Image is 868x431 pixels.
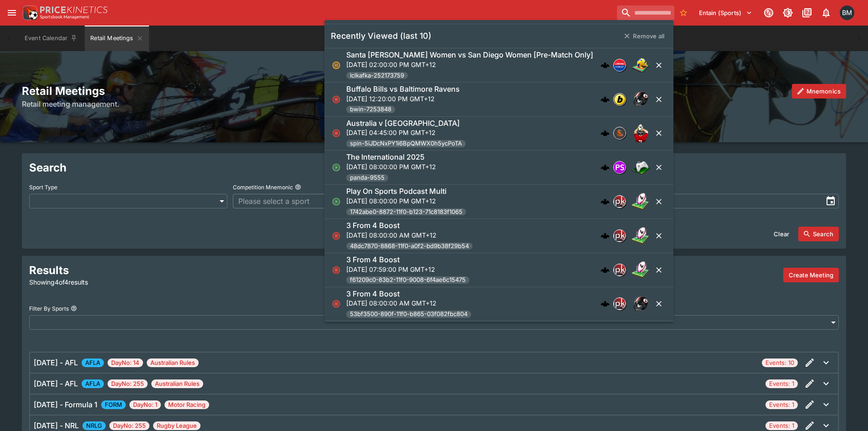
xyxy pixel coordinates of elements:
[765,400,798,410] span: Events: 1
[346,94,460,104] p: [DATE] 12:20:00 PM GMT+12
[613,195,626,208] div: pricekinetics
[82,379,104,389] span: AFLA
[614,264,626,276] img: pricekinetics.png
[783,268,839,282] button: Create a new meeting by adding events
[601,265,610,275] img: logo-cerberus.svg
[164,400,209,410] span: Motor Racing
[34,378,78,389] h6: [DATE] - AFL
[346,50,593,60] h6: Santa [PERSON_NAME] Women vs San Diego Women [Pre-Match Only]
[29,277,289,287] p: Showing 4 of 4 results
[676,5,691,20] button: No Bookmarks
[108,358,143,368] span: DayNo: 14
[613,59,626,72] div: lclkafka
[601,61,610,70] div: cerberus
[346,289,400,299] h6: 3 From 4 Boost
[22,99,846,109] h6: Retail meeting management.
[147,358,199,368] span: Australian Rules
[601,163,610,172] img: logo-cerberus.svg
[85,26,149,51] button: Retail Meetings
[601,231,610,240] img: logo-cerberus.svg
[346,242,473,251] span: 48dc7870-8868-11f0-a0f2-bd9b38f29b54
[601,95,610,104] img: logo-cerberus.svg
[693,5,758,20] button: Select Tenant
[346,187,447,196] h6: Play On Sports Podcast Multi
[22,84,846,98] h2: Retail Meetings
[346,230,473,240] p: [DATE] 08:00:00 AM GMT+12
[346,310,471,319] span: 53bf3500-890f-11f0-b865-03f082fbc804
[151,379,203,389] span: Australian Rules
[632,124,650,142] img: rugby_union.png
[153,421,200,431] span: Rugby League
[34,420,79,431] h6: [DATE] - NRL
[632,192,650,211] img: rugby_league.png
[760,5,777,21] button: Connected to PK
[614,230,626,242] img: pricekinetics.png
[614,93,626,105] img: bwin.png
[20,4,38,22] img: PriceKinetics Logo
[332,197,341,206] svg: Open
[613,297,626,310] div: pricekinetics
[601,299,610,308] img: logo-cerberus.svg
[632,227,650,245] img: rugby_league.png
[601,61,610,70] img: logo-cerberus.svg
[29,161,839,175] h2: Search
[108,379,148,389] span: DayNo: 255
[346,128,466,137] p: [DATE] 04:45:00 PM GMT+12
[601,299,610,308] div: cerberus
[614,161,626,173] img: pandascore.png
[632,56,650,74] img: volleyball.png
[332,95,341,104] svg: Closed
[346,298,471,308] p: [DATE] 08:00:00 AM GMT+12
[40,6,108,13] img: PriceKinetics
[346,119,460,128] h6: Australia v [GEOGRAPHIC_DATA]
[346,173,388,182] span: panda-9555
[295,184,301,190] button: Competition Mnemonic
[613,93,626,106] div: bwin
[346,255,400,265] h6: 3 From 4 Boost
[792,84,846,99] button: Mnemonics
[129,400,161,410] span: DayNo: 1
[346,84,460,94] h6: Buffalo Bills vs Baltimore Ravens
[614,298,626,310] img: pricekinetics.png
[614,127,626,139] img: sportingsolutions.jpeg
[617,5,674,20] input: search
[613,127,626,140] div: sportingsolutions
[82,421,106,431] span: NRLG
[601,231,610,240] div: cerberus
[332,265,341,275] svg: Closed
[19,26,83,51] button: Event Calendar
[346,208,466,217] span: 1742abe0-8872-11f0-b123-71c8183f1065
[601,197,610,206] div: cerberus
[798,227,839,241] button: Search
[332,299,341,308] svg: Closed
[840,5,854,20] div: Byron Monk
[613,264,626,276] div: pricekinetics
[799,5,815,21] button: Documentation
[101,400,126,410] span: FORM
[233,183,293,191] p: Competition Mnemonic
[346,221,400,230] h6: 3 From 4 Boost
[601,197,610,206] img: logo-cerberus.svg
[601,129,610,138] img: logo-cerberus.svg
[601,265,610,275] div: cerberus
[346,71,408,80] span: lclkafka-252173759
[346,139,466,148] span: spin-5iJDcNxPY1i6BpQMWX0h5ycPoTA
[346,196,466,206] p: [DATE] 08:00:00 PM GMT+12
[29,305,69,312] p: Filter By Sports
[34,357,78,368] h6: [DATE] - AFL
[780,5,796,21] button: Toggle light/dark mode
[346,275,469,285] span: f61209c0-83b2-11f0-9008-6f4ae6c15475
[332,129,341,138] svg: Closed
[818,5,834,21] button: Notifications
[29,263,289,277] h2: Results
[346,152,425,162] h6: The International 2025
[762,358,798,368] span: Events: 10
[601,163,610,172] div: cerberus
[238,196,416,207] span: Please select a sport
[613,161,626,174] div: pandascore
[632,295,650,313] img: american_football.png
[332,163,341,172] svg: Open
[837,3,857,23] button: Byron Monk
[346,265,469,274] p: [DATE] 07:59:00 PM GMT+12
[601,129,610,138] div: cerberus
